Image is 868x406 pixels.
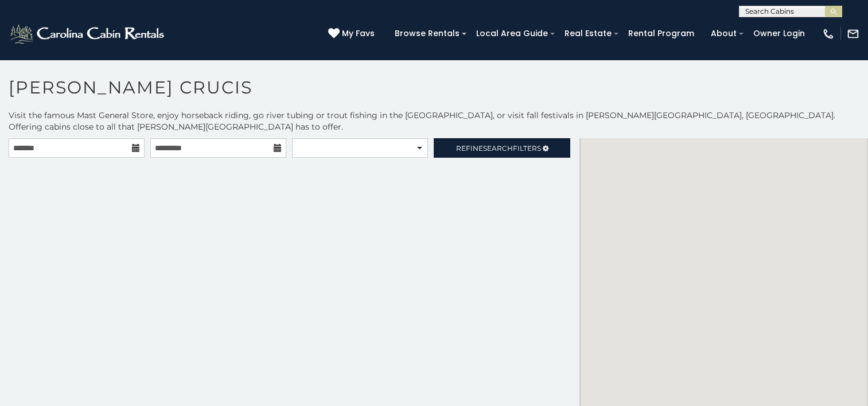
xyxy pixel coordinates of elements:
a: RefineSearchFilters [434,138,570,158]
a: Real Estate [559,25,617,42]
a: Rental Program [622,25,700,42]
a: Local Area Guide [470,25,554,42]
span: Refine Filters [456,144,541,153]
a: My Favs [328,28,377,40]
span: Search [483,144,513,153]
img: mail-regular-white.png [847,28,859,40]
a: Browse Rentals [389,25,465,42]
img: White-1-2.png [9,22,168,45]
a: About [705,25,742,42]
img: phone-regular-white.png [822,28,835,40]
span: My Favs [342,28,375,40]
a: Owner Login [748,25,811,42]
